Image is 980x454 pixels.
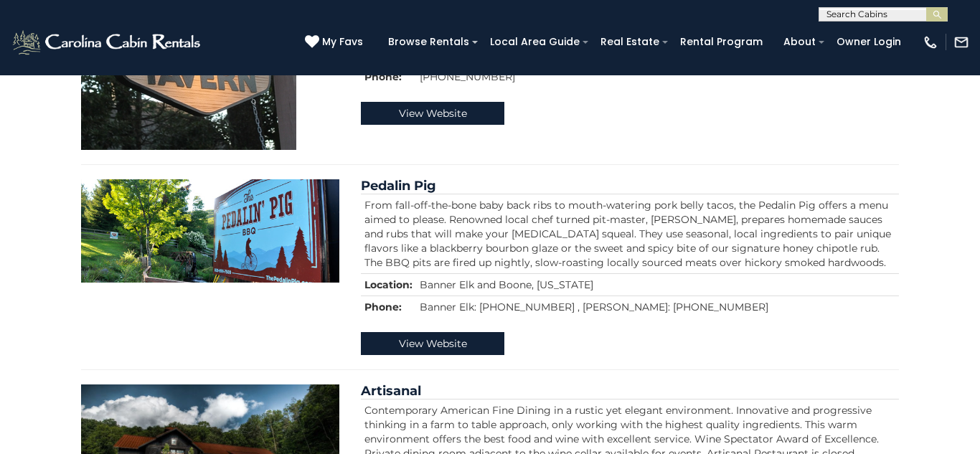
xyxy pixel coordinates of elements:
[776,31,823,53] a: About
[416,66,899,88] td: [PHONE_NUMBER]
[361,383,421,399] a: Artisanal
[364,70,402,83] strong: Phone:
[923,34,938,50] img: phone-regular-white.png
[322,34,363,49] span: My Favs
[953,34,969,50] img: mail-regular-white.png
[361,178,436,194] a: Pedalin Pig
[81,179,339,283] img: Pedalin Pig
[381,31,476,53] a: Browse Rentals
[829,31,908,53] a: Owner Login
[11,28,204,57] img: White-1-2.png
[673,31,770,53] a: Rental Program
[364,301,402,313] strong: Phone:
[305,34,367,50] a: My Favs
[416,296,899,318] td: Banner Elk: [PHONE_NUMBER] , [PERSON_NAME]: [PHONE_NUMBER]
[361,332,504,355] a: View Website
[361,102,504,125] a: View Website
[483,31,587,53] a: Local Area Guide
[364,278,413,291] strong: Location:
[361,194,899,274] td: From fall-off-the-bone baby back ribs to mouth-watering pork belly tacos, the Pedalin Pig offers ...
[593,31,666,53] a: Real Estate
[416,274,899,296] td: Banner Elk and Boone, [US_STATE]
